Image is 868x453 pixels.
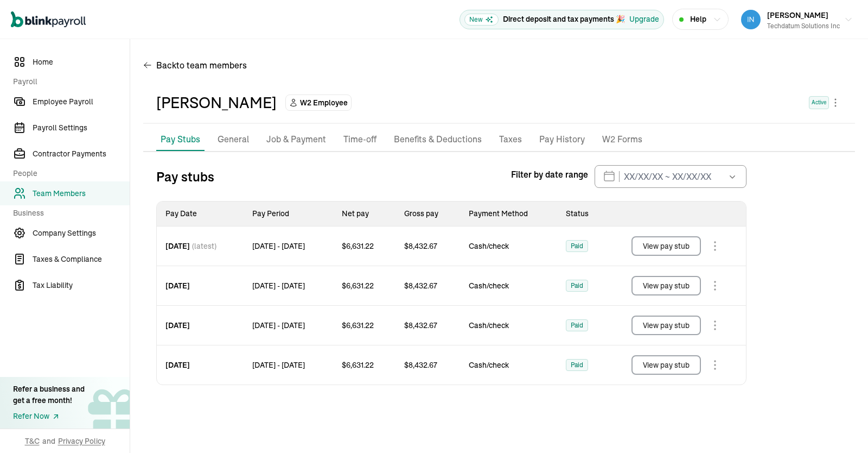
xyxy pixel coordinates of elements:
span: [DATE] [165,241,190,251]
span: Filter by date range [511,168,588,181]
span: [DATE] [165,280,190,291]
p: W2 Forms [602,133,642,147]
span: $ 8,432.67 [404,320,437,331]
h3: Pay stubs [156,168,214,185]
span: Contractor Payments [33,148,130,160]
span: $ 6,631.22 [342,320,374,331]
span: Business [13,207,123,219]
span: $ 6,631.22 [342,360,374,370]
span: Tax Liability [33,280,130,291]
span: Team Members [33,188,130,199]
span: Cash/check [469,320,549,331]
span: $ 8,432.67 [404,360,437,370]
p: Job & Payment [266,133,326,147]
nav: Global [11,4,86,35]
span: Privacy Policy [58,436,105,446]
p: Direct deposit and tax payments 🎉 [503,14,625,25]
span: Cash/check [469,280,549,291]
button: Upgrade [629,14,659,25]
span: New [464,14,499,26]
span: [DATE] - [DATE] [252,360,305,370]
span: Help [690,14,706,25]
th: Payment Method [460,202,558,226]
span: T&C [25,436,40,446]
p: Time-off [343,133,376,147]
button: View pay stub [631,316,701,335]
span: W2 Employee [300,97,348,108]
span: Employee Payroll [33,96,130,108]
span: Paid [571,360,583,370]
span: [PERSON_NAME] [767,10,828,20]
div: Techdatum Solutions Inc [767,21,840,31]
span: Company Settings [33,228,130,239]
th: Pay Period [244,202,333,226]
span: to team members [176,59,247,72]
button: [PERSON_NAME]Techdatum Solutions Inc [737,6,857,33]
span: [DATE] - [DATE] [252,280,305,291]
button: View pay stub [631,236,701,256]
button: View pay stub [631,276,701,295]
span: Cash/check [469,241,549,251]
div: Refer a business and get a free month! [13,383,85,406]
span: Paid [571,280,583,291]
span: $ 8,432.67 [404,241,437,251]
a: Refer Now [13,411,85,422]
button: Backto team members [143,52,247,78]
iframe: Chat Widget [814,401,868,453]
p: Pay History [539,133,585,147]
span: Payroll Settings [33,122,130,134]
span: Taxes & Compliance [33,254,130,265]
p: Benefits & Deductions [394,133,482,147]
span: Paid [571,320,583,331]
span: [DATE] [165,360,190,370]
th: Net pay [333,202,396,226]
span: $ 6,631.22 [342,241,374,251]
span: Paid [571,241,583,251]
p: General [218,133,249,147]
span: People [13,168,123,179]
span: Payroll [13,76,123,87]
p: Pay Stubs [161,133,200,146]
span: Active [809,96,829,109]
span: $ 6,631.22 [342,280,374,291]
span: [DATE] - [DATE] [252,320,305,331]
span: Back [156,59,247,72]
th: Gross pay [395,202,459,226]
div: [PERSON_NAME] [156,91,277,114]
span: Cash/check [469,360,549,370]
input: XX/XX/XX ~ XX/XX/XX [595,165,746,188]
button: View pay stub [631,355,701,375]
span: (latest) [192,241,216,251]
span: $ 8,432.67 [404,280,437,291]
button: Help [672,9,729,30]
span: [DATE] [165,320,190,331]
p: Taxes [499,133,522,147]
span: Home [33,56,130,68]
th: Pay Date [157,202,244,226]
span: [DATE] - [DATE] [252,241,305,251]
th: Status [557,202,608,226]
